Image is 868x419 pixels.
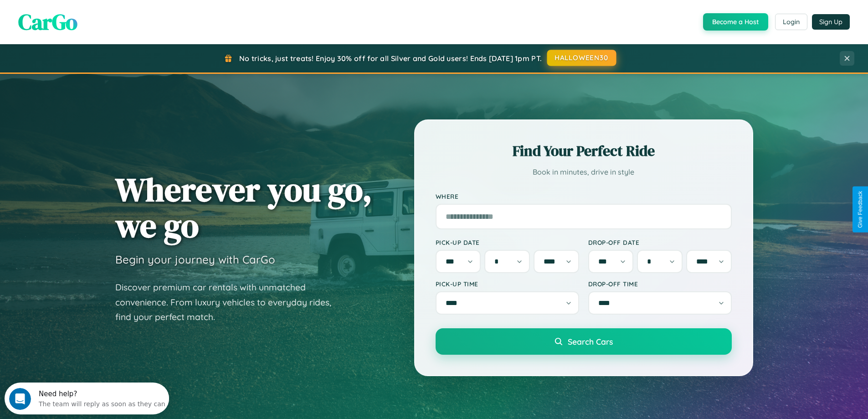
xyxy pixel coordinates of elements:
[34,8,161,15] div: Need help?
[436,141,732,161] h2: Find Your Perfect Ride
[239,54,542,63] span: No tricks, just treats! Enjoy 30% off for all Silver and Gold users! Ends [DATE] 1pm PT.
[568,336,613,347] span: Search Cars
[436,166,732,179] p: Book in minutes, drive in style
[588,280,732,288] label: Drop-off Time
[812,14,850,30] button: Sign Up
[436,280,579,288] label: Pick-up Time
[34,15,161,25] div: The team will reply as soon as they can
[857,191,863,228] div: Give Feedback
[115,280,343,325] p: Discover premium car rentals with unmatched convenience. From luxury vehicles to everyday rides, ...
[115,171,372,243] h1: Wherever you go, we go
[588,238,732,246] label: Drop-off Date
[703,13,768,31] button: Become a Host
[18,7,77,37] span: CarGo
[436,192,732,200] label: Where
[5,383,169,414] iframe: Intercom live chat discovery launcher
[547,50,616,66] button: HALLOWEEN30
[4,4,169,29] div: Open Intercom Messenger
[775,14,807,30] button: Login
[436,238,579,246] label: Pick-up Date
[9,388,31,410] iframe: Intercom live chat
[115,253,275,266] h3: Begin your journey with CarGo
[436,328,732,355] button: Search Cars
